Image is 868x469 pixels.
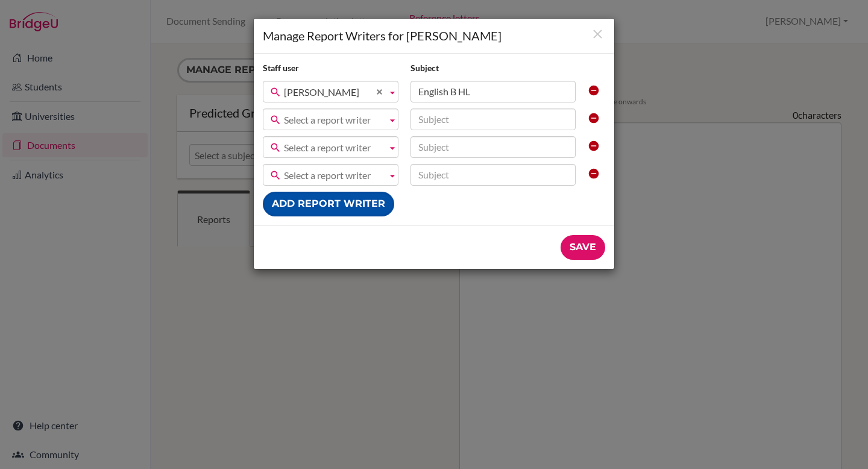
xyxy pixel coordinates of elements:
span: [PERSON_NAME] [284,81,382,103]
span: Select a report writer [284,165,382,186]
button: Add report writer [263,192,394,216]
i: Clear report writer [588,112,600,124]
i: Clear report writer [588,168,600,180]
h2: Subject [410,63,576,74]
h1: Manage Report Writers for [PERSON_NAME] [263,28,605,44]
h2: Staff user [263,63,398,74]
input: Subject [410,164,576,186]
span: Select a report writer [284,137,382,159]
i: Clear report writer [588,140,600,152]
span: Select a report writer [284,109,382,131]
button: Close [590,27,605,43]
i: Clear report writer [588,84,600,96]
input: Subject [410,109,576,130]
input: Subject [410,136,576,158]
input: Save [561,235,605,260]
input: Subject [410,81,576,102]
